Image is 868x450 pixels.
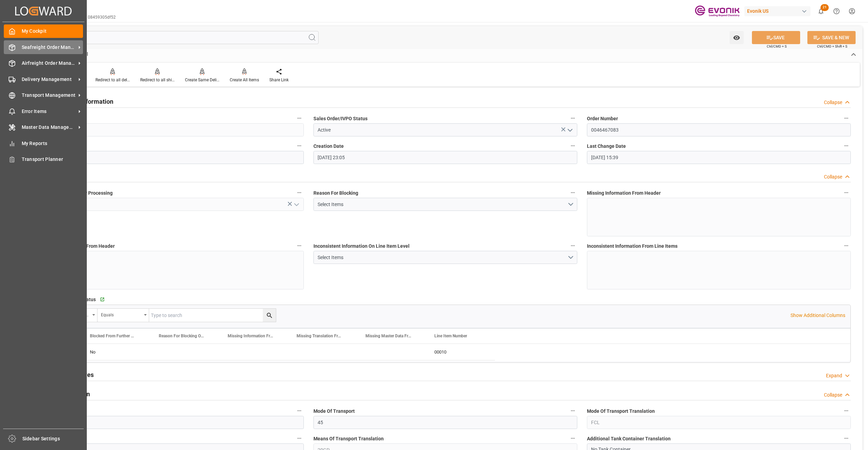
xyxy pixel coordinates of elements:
div: Select Items [318,254,568,261]
button: Order Number [842,114,851,123]
span: 21 [820,4,829,11]
span: Transport Planner [22,156,83,163]
button: open menu [313,198,577,211]
button: Missing Information From Header [842,188,851,197]
button: open menu [565,125,575,135]
button: Means Of Transport Translation [568,434,577,443]
div: Redirect to all shipments [140,77,175,83]
button: Help Center [829,3,844,19]
div: Create Same Delivery Date [185,77,219,83]
button: Reason For Blocking [568,188,577,197]
button: Mode Of Transport [568,406,577,415]
span: Mode Of Transport Translation [587,408,655,415]
span: Additional Tank Container Translation [587,435,671,442]
span: My Reports [22,140,83,147]
div: Expand [826,372,842,379]
button: Movement Type [295,406,304,415]
span: Transport Management [22,92,76,99]
div: Collapse [824,391,842,399]
button: open menu [97,309,149,322]
button: Evonik US [744,4,813,18]
div: Redirect to all deliveries [95,77,130,83]
span: Reason For Blocking On This Line Item [159,334,205,338]
div: Press SPACE to select this row. [82,344,495,360]
span: Reason For Blocking [313,190,358,197]
button: show 21 new notifications [813,3,829,19]
span: Sidebar Settings [22,435,84,442]
span: Blocked From Further Processing [90,334,136,338]
div: Create All Items [230,77,259,83]
span: Delivery Management [22,76,76,83]
span: Inconsistent Information On Line Item Level [313,243,410,250]
input: DD.MM.YYYY HH:MM [313,151,577,164]
p: Show Additional Columns [790,312,845,319]
button: Creation Date [568,141,577,150]
span: Last Change Date [587,143,626,150]
button: Blocked From Further Processing [295,188,304,197]
div: 00010 [426,344,495,360]
button: Means Of Transport [295,434,304,443]
button: code [295,114,304,123]
a: My Cockpit [4,24,83,38]
span: Means Of Transport Translation [313,435,384,442]
span: Missing Information From Header [587,190,661,197]
button: Sales Order/IVPO Status [568,114,577,123]
span: Missing Information From Line Item [228,334,274,338]
button: Missing Master Data From Header [295,241,304,250]
span: Missing Master Data From SAP [365,334,412,338]
span: My Cockpit [22,28,83,35]
input: Search Fields [32,31,319,44]
div: Evonik US [744,6,810,16]
input: Type to search [149,309,276,322]
button: Additional Tank Container Translation [842,434,851,443]
button: Last Change Date [842,141,851,150]
span: Mode Of Transport [313,408,355,415]
button: Order Type (SAP) [295,141,304,150]
span: Line Item Number [434,334,467,338]
button: search button [263,309,276,322]
span: Ctrl/CMD + S [767,44,787,49]
div: Collapse [824,99,842,106]
span: Ctrl/CMD + Shift + S [817,44,847,49]
input: DD.MM.YYYY HH:MM [587,151,851,164]
div: Select Items [318,201,568,208]
button: SAVE & NEW [807,31,856,44]
button: open menu [291,199,301,210]
button: Mode Of Transport Translation [842,406,851,415]
div: Equals [101,310,142,318]
span: Error Items [22,108,76,115]
div: Collapse [824,173,842,181]
a: Transport Planner [4,153,83,166]
span: Sales Order/IVPO Status [313,115,368,122]
span: Master Data Management [22,124,76,131]
a: My Reports [4,136,83,150]
span: Missing Translation From Master Data [297,334,343,338]
span: Airfreight Order Management [22,60,76,67]
button: Inconsistent Information From Line Items [842,241,851,250]
button: open menu [730,31,744,44]
div: Share Link [269,77,289,83]
button: Inconsistent Information On Line Item Level [568,241,577,250]
span: Order Number [587,115,618,122]
button: open menu [313,251,577,264]
button: SAVE [752,31,800,44]
span: Seafreight Order Management [22,44,76,51]
img: Evonik-brand-mark-Deep-Purple-RGB.jpeg_1700498283.jpeg [695,5,740,17]
span: Creation Date [313,143,344,150]
div: No [90,344,142,360]
span: Inconsistent Information From Line Items [587,243,678,250]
